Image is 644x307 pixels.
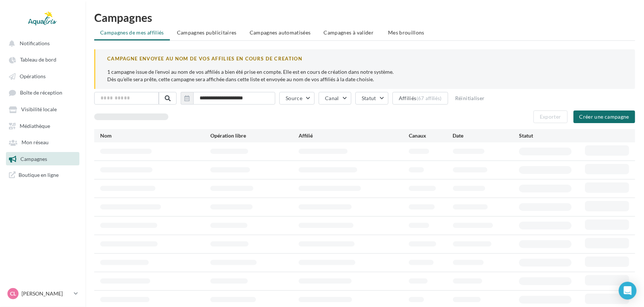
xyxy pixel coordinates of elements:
span: Campagnes [20,156,47,162]
button: Statut [355,92,388,105]
p: [PERSON_NAME] [22,290,71,297]
button: Source [279,92,315,105]
div: Canaux [409,132,453,139]
div: Affilié [299,132,409,139]
div: Nom [100,132,210,139]
a: Mon réseau [4,135,81,149]
div: CAMPAGNE ENVOYEE AU NOM DE VOS AFFILIES EN COURS DE CREATION [107,55,623,62]
span: Campagnes publicitaires [177,29,237,36]
span: CL [10,290,16,297]
span: Boîte de réception [20,90,62,96]
span: Notifications [20,40,50,46]
div: (67 affiliés) [417,95,442,101]
button: Créer une campagne [574,110,635,123]
button: Affiliés(67 affiliés) [392,92,448,105]
span: Mes brouillons [388,29,424,36]
div: Open Intercom Messenger [619,282,637,300]
p: 1 campagne issue de l'envoi au nom de vos affiliés a bien été prise en compte. Elle est en cours ... [107,68,623,83]
button: Canal [319,92,351,105]
a: Campagnes [4,152,81,165]
a: Médiathèque [4,119,81,132]
div: Opération libre [210,132,299,139]
a: Tableau de bord [4,53,81,66]
a: Boutique en ligne [4,168,81,181]
span: Campagnes à valider [324,29,374,36]
span: Boutique en ligne [19,171,59,178]
button: Exporter [533,110,568,123]
span: Opérations [20,73,46,79]
button: Réinitialiser [452,94,488,103]
span: Tableau de bord [20,57,56,63]
div: Date [453,132,519,139]
h1: Campagnes [94,12,635,23]
span: Mon réseau [22,139,49,146]
span: Campagnes automatisées [250,29,311,36]
a: Visibilité locale [4,102,81,116]
button: Notifications [4,36,78,50]
span: Médiathèque [20,123,50,129]
a: Opérations [4,69,81,83]
a: Boîte de réception [4,86,81,99]
div: Statut [519,132,585,139]
a: CL [PERSON_NAME] [6,287,79,301]
span: Visibilité locale [21,106,57,113]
